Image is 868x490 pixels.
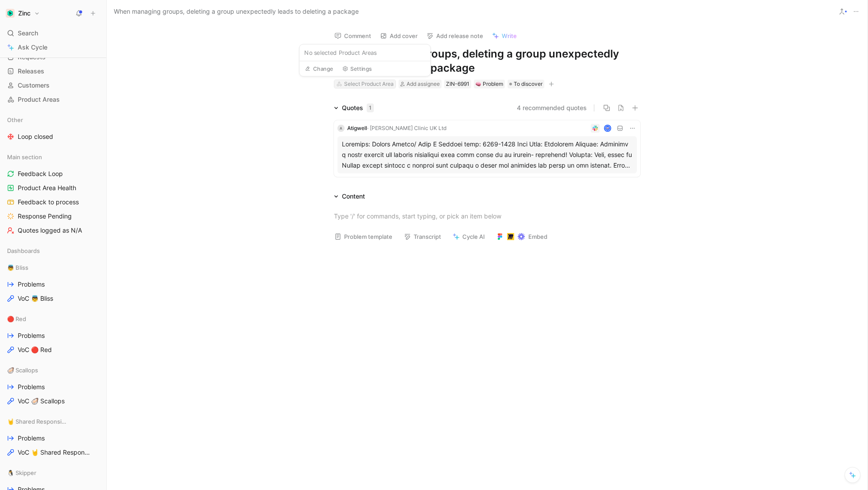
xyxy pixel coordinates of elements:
[4,394,103,408] a: VoC 🦪 Scallops
[4,343,103,356] a: VoC 🔴 Red
[4,65,103,78] a: Releases
[18,434,45,443] span: Problems
[605,125,611,131] img: avatar
[18,28,38,38] span: Search
[7,246,40,255] span: Dashboards
[347,125,367,131] span: Atigwell
[4,312,103,325] div: 🔴 Red
[18,95,60,104] span: Product Areas
[4,312,103,356] div: 🔴 RedProblemsVoC 🔴 Red
[407,80,440,87] span: Add assignee
[4,210,103,223] a: Response Pending
[18,448,92,457] span: VoC 🤘 Shared Responsibility
[18,81,50,90] span: Customers
[4,415,103,459] div: 🤘 Shared ResponsibilityProblemsVoC 🤘 Shared Responsibility
[342,191,365,202] div: Content
[422,30,487,42] button: Add release note
[342,103,374,113] div: Quotes
[7,263,28,272] span: 👼 Bliss
[367,103,374,112] div: 1
[4,432,103,445] a: Problems
[18,9,31,17] h1: Zinc
[4,329,103,342] a: Problems
[367,125,446,131] span: · [PERSON_NAME] Clinic UK Ltd
[4,150,103,164] div: Main section
[4,167,103,180] a: Feedback Loop
[18,294,53,303] span: VoC 👼 Bliss
[7,366,38,375] span: 🦪 Scallops
[4,261,103,305] div: 👼 BlissProblemsVoC 👼 Bliss
[4,415,103,428] div: 🤘 Shared Responsibility
[4,93,103,106] a: Product Areas
[18,198,79,207] span: Feedback to process
[4,278,103,291] a: Problems
[18,184,76,192] span: Product Area Health
[114,6,359,17] span: When managing groups, deleting a group unexpectedly leads to deleting a package
[4,244,103,257] div: Dashboards
[449,230,489,243] button: Cycle AI
[4,181,103,195] a: Product Area Health
[4,292,103,305] a: VoC 👼 Bliss
[301,63,337,74] button: Change
[4,364,103,408] div: 🦪 ScallopsProblemsVoC 🦪 Scallops
[18,331,45,340] span: Problems
[4,364,103,377] div: 🦪 Scallops
[18,212,72,221] span: Response Pending
[6,9,15,18] img: Zinc
[7,314,26,323] span: 🔴 Red
[400,230,445,243] button: Transcript
[304,48,425,57] span: No selected Product Areas
[476,81,481,87] img: 🧠
[330,230,396,243] button: Problem template
[18,345,52,354] span: VoC 🔴 Red
[18,42,47,53] span: Ask Cycle
[342,139,632,171] div: Loremips: Dolors Ametco/ Adip E Seddoei temp: 6269-1428 Inci Utla: Etdolorem Aliquae: Adminimv q ...
[488,30,521,42] button: Write
[330,30,375,42] button: Comment
[7,153,42,161] span: Main section
[4,79,103,92] a: Customers
[446,80,469,88] div: ZIN-6991
[4,195,103,209] a: Feedback to process
[7,468,36,477] span: 🐧 Skipper
[18,226,82,235] span: Quotes logged as N/A
[376,30,422,42] button: Add cover
[4,261,103,274] div: 👼 Bliss
[4,27,103,40] div: Search
[18,169,63,178] span: Feedback Loop
[4,150,103,237] div: Main sectionFeedback LoopProduct Area HealthFeedback to processResponse PendingQuotes logged as N/A
[330,103,377,113] div: Quotes1
[7,115,23,124] span: Other
[4,466,103,479] div: 🐧 Skipper
[18,383,45,391] span: Problems
[492,230,551,243] button: Embed
[4,130,103,143] a: Loop closed
[4,7,42,19] button: ZincZinc
[344,80,394,88] div: Select Product Area
[7,417,67,426] span: 🤘 Shared Responsibility
[4,380,103,394] a: Problems
[330,191,368,202] div: Content
[339,63,376,74] button: Settings
[4,113,103,143] div: OtherLoop closed
[502,32,517,40] span: Write
[474,80,505,88] div: 🧠Problem
[18,280,45,289] span: Problems
[4,113,103,126] div: Other
[508,80,544,88] div: To discover
[517,103,587,113] button: 4 recommended quotes
[18,67,44,76] span: Releases
[337,125,345,132] div: A
[476,80,503,88] div: Problem
[4,244,103,260] div: Dashboards
[334,47,640,75] h1: When managing groups, deleting a group unexpectedly leads to deleting a package
[18,397,65,406] span: VoC 🦪 Scallops
[4,446,103,459] a: VoC 🤘 Shared Responsibility
[4,41,103,54] a: Ask Cycle
[4,224,103,237] a: Quotes logged as N/A
[18,132,53,141] span: Loop closed
[514,80,542,88] span: To discover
